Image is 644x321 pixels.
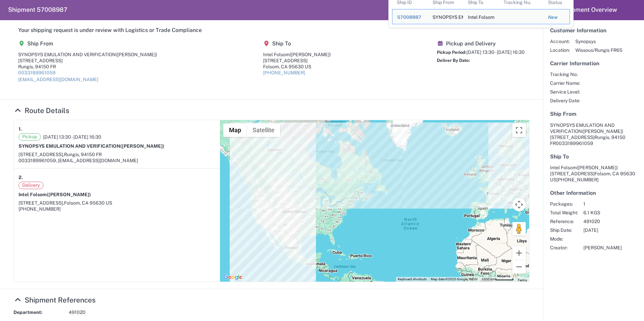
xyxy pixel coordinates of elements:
span: 57008987 [397,14,421,20]
span: Total Weight: [550,210,578,216]
span: Pickup [19,133,41,141]
img: Google [222,273,244,282]
span: [DATE] 13:30 - [DATE] 16:30 [43,134,101,140]
h5: Other Information [550,190,637,196]
span: ([PERSON_NAME]) [47,192,91,197]
span: Pickup Period: [437,50,466,55]
button: Map Scale: 1000 km per 51 pixels [480,277,516,282]
span: Delivery Date: [550,98,580,104]
div: SYNOPSYS EMULATION AND VERIFICATION [432,9,459,24]
a: 0033189961059 [18,70,56,75]
span: 0033189961059 [556,141,593,146]
h5: Ship To [550,153,637,160]
button: Zoom out [512,260,526,274]
span: ([PERSON_NAME]) [582,129,623,134]
div: Folsom, CA 95630 US [263,64,331,70]
span: 491020 [583,218,622,224]
span: Location: [550,47,570,53]
span: ([PERSON_NAME]) [116,52,157,57]
span: Intel Folsom [STREET_ADDRESS] [550,165,618,176]
div: Intel Folsom [468,9,494,24]
span: [PHONE_NUMBER] [556,177,599,182]
div: 0033189961059, [EMAIL_ADDRESS][DOMAIN_NAME] [19,157,215,164]
button: Zoom in [512,246,526,260]
span: 6.1 KGS [583,210,622,216]
strong: SYNOPSYS EMULATION AND VERIFICATION [19,143,164,149]
a: [EMAIL_ADDRESS][DOMAIN_NAME] [18,77,98,82]
a: Terms [518,278,527,282]
span: Folsom, CA 95630 US [64,200,112,206]
span: [DATE] 13:30 - [DATE] 16:30 [466,49,525,55]
button: Toggle fullscreen view [512,123,526,137]
span: Service Level: [550,89,580,95]
div: Rungis, 94150 FR [18,64,157,70]
a: [PHONE_NUMBER] [263,70,305,75]
div: [STREET_ADDRESS] [18,58,157,64]
div: [STREET_ADDRESS] [263,58,331,64]
span: Creator: [550,245,578,251]
h5: Customer Information [550,27,637,34]
span: Packages: [550,201,578,207]
span: [STREET_ADDRESS], [19,152,64,157]
div: SYNOPSYS EMULATION AND VERIFICATION [18,51,157,58]
h5: Your shipping request is under review with Logistics or Trade Compliance [18,27,525,33]
span: Account: [550,38,570,44]
span: ([PERSON_NAME]) [290,52,331,57]
span: Map data ©2025 Google, INEGI [431,277,478,281]
span: Reference: [550,218,578,224]
span: 1000 km [482,277,495,281]
button: Show satellite imagery [247,123,280,137]
div: Intel Folsom [263,51,331,58]
span: [STREET_ADDRESS] [550,135,594,140]
button: Keyboard shortcuts [398,277,427,282]
button: Drag Pegman onto the map to open Street View [512,222,526,236]
strong: 1. [19,125,22,133]
span: Synopsys [575,38,622,44]
strong: Intel Folsom [19,192,91,197]
span: Tracking No: [550,71,580,77]
h5: Ship From [550,111,637,117]
span: SYNOPSYS EMULATION AND VERIFICATION [550,122,615,134]
span: 1 [583,201,622,207]
div: 57008987 [397,14,423,20]
a: Hide Details [13,296,96,304]
span: Delivery [19,182,43,189]
span: [PERSON_NAME] [583,245,622,251]
h5: Carrier Information [550,60,637,67]
span: Deliver By Date: [437,58,470,63]
strong: 2. [19,173,23,182]
h5: Ship To [263,40,331,47]
a: Open this area in Google Maps (opens a new window) [222,273,244,282]
span: Mode: [550,236,578,242]
span: ([PERSON_NAME]) [120,143,164,149]
address: Rungis, 94150 FR [550,122,637,146]
span: ([PERSON_NAME]) [577,165,618,170]
h5: Ship From [18,40,157,47]
strong: Department: [13,309,64,316]
span: 491020 [69,309,86,316]
div: New [548,14,565,20]
span: [STREET_ADDRESS], [19,200,64,206]
button: Show street map [223,123,247,137]
span: Wissous/Rungis FR65 [575,47,622,53]
h5: Pickup and Delivery [437,40,525,47]
span: Carrier Name: [550,80,580,86]
a: Hide Details [13,106,69,115]
span: Ship Date: [550,227,578,233]
h2: Shipment 57008987 [8,6,67,14]
div: [PHONE_NUMBER] [19,206,215,212]
address: Folsom, CA 95630 US [550,165,637,183]
button: Map camera controls [512,198,526,211]
span: [DATE] [583,227,622,233]
span: Rungis, 94150 FR [64,152,102,157]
